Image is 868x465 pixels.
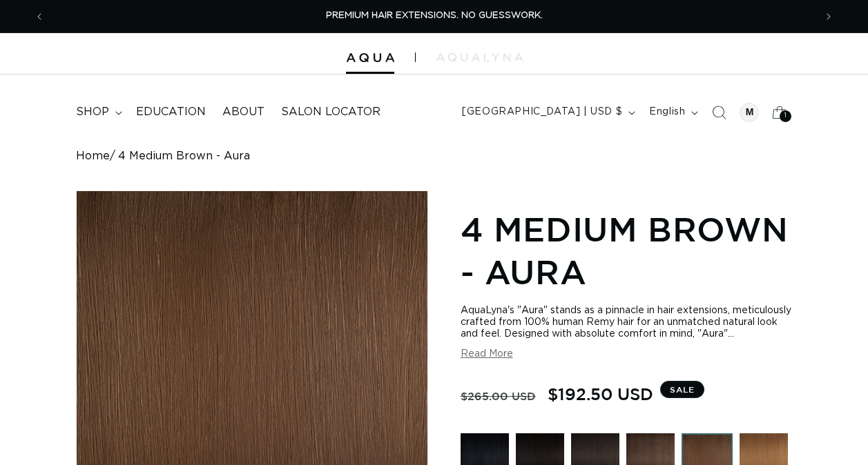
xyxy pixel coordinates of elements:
div: AquaLyna's "Aura" stands as a pinnacle in hair extensions, meticulously crafted from 100% human R... [461,305,793,340]
span: Sale [660,381,704,398]
span: [GEOGRAPHIC_DATA] | USD $ [462,105,622,119]
summary: Search [704,97,734,128]
img: Aqua Hair Extensions [346,53,394,63]
button: [GEOGRAPHIC_DATA] | USD $ [454,99,641,126]
span: 1 [784,110,787,122]
span: About [222,105,264,119]
nav: breadcrumbs [76,150,793,163]
span: PREMIUM HAIR EXTENSIONS. NO GUESSWORK. [326,11,543,20]
span: shop [76,105,109,119]
span: Salon Locator [281,105,380,119]
button: English [641,99,704,126]
a: Home [76,150,110,163]
a: Salon Locator [273,97,389,128]
span: Education [136,105,206,119]
span: English [649,105,685,119]
button: Read More [461,348,513,360]
span: $192.50 USD [548,381,653,407]
button: Next announcement [813,3,844,30]
img: aqualyna.com [436,53,523,61]
h1: 4 Medium Brown - Aura [461,208,793,294]
a: Education [128,97,214,128]
a: About [214,97,273,128]
s: $265.00 USD [461,383,536,409]
button: Previous announcement [24,3,55,30]
summary: shop [68,97,128,128]
span: 4 Medium Brown - Aura [118,150,250,163]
